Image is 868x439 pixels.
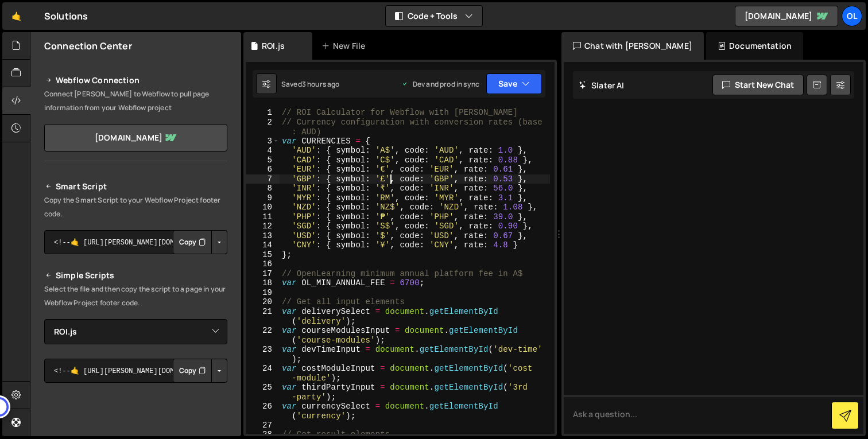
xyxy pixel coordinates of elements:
div: Documentation [706,32,803,60]
h2: Slater AI [579,80,625,91]
h2: Simple Scripts [44,269,227,282]
textarea: <!--🤙 [URL][PERSON_NAME][DOMAIN_NAME]> <script>document.addEventListener("DOMContentLoaded", func... [44,230,227,254]
div: ROI.js [262,40,285,52]
div: 12 [246,222,280,231]
div: 4 [246,146,280,156]
div: 3 hours ago [302,79,340,89]
div: 8 [246,184,280,193]
div: 24 [246,364,280,383]
div: 3 [246,137,280,146]
div: 14 [246,240,280,250]
button: Save [486,73,542,94]
div: 25 [246,383,280,402]
a: 🤙 [2,2,30,30]
div: 6 [246,165,280,174]
div: 5 [246,156,280,165]
div: 27 [246,421,280,430]
p: Copy the Smart Script to your Webflow Project footer code. [44,193,227,221]
div: 10 [246,203,280,212]
button: Copy [173,359,212,383]
div: 21 [246,307,280,326]
div: Chat with [PERSON_NAME] [561,32,704,60]
div: 16 [246,259,280,269]
h2: Connection Center [44,40,132,52]
div: 22 [246,326,280,345]
div: 23 [246,345,280,364]
div: 7 [246,174,280,184]
div: 26 [246,402,280,421]
a: [DOMAIN_NAME] [735,6,838,26]
div: Dev and prod in sync [401,79,479,89]
div: Button group with nested dropdown [173,359,227,383]
div: Saved [281,79,340,89]
h2: Webflow Connection [44,73,227,87]
div: Button group with nested dropdown [173,230,227,254]
div: 20 [246,297,280,307]
div: 11 [246,212,280,222]
div: 2 [246,118,280,137]
div: 13 [246,231,280,241]
a: [DOMAIN_NAME] [44,124,227,151]
div: New File [321,40,370,52]
a: OL [842,6,862,26]
button: Code + Tools [386,6,482,26]
p: Select the file and then copy the script to a page in your Webflow Project footer code. [44,282,227,310]
div: 15 [246,250,280,260]
div: Solutions [44,9,88,23]
h2: Smart Script [44,180,227,193]
div: 17 [246,269,280,279]
div: 18 [246,278,280,288]
button: Copy [173,230,212,254]
textarea: <!--🤙 [URL][PERSON_NAME][DOMAIN_NAME]> <script>document.addEventListener("DOMContentLoaded", func... [44,359,227,383]
div: 9 [246,193,280,203]
div: 1 [246,108,280,118]
p: Connect [PERSON_NAME] to Webflow to pull page information from your Webflow project [44,87,227,115]
button: Start new chat [712,75,804,95]
div: 19 [246,288,280,298]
